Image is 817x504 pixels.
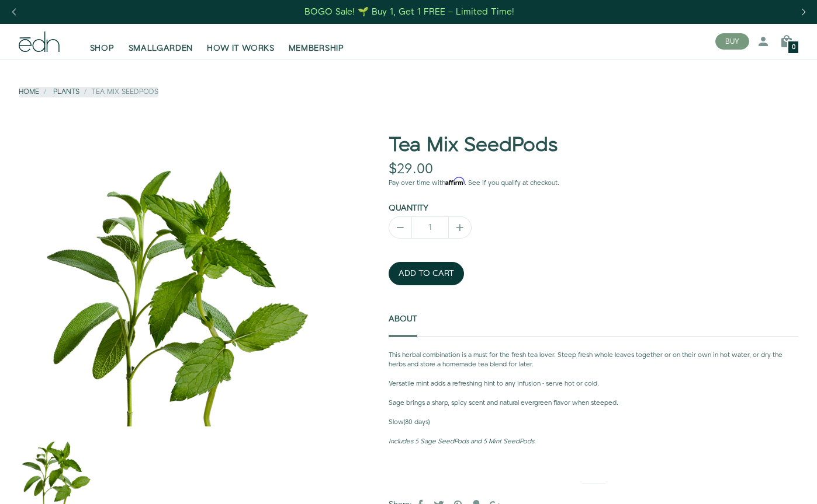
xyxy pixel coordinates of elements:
span: Sage brings a sharp, spicy scent and natural evergreen flavor when steeped. [389,398,618,408]
li: Tea Mix SeedPods [79,87,158,97]
span: Versatile mint adds a refreshing hint to any infusion - serve hot or cold. [389,379,599,388]
a: Home [19,87,39,97]
a: MEMBERSHIP [282,29,351,54]
a: HOW IT WORKS [200,29,281,54]
p: This herbal combination is a must for the fresh tea lover. Steep fresh whole leaves together or o... [389,351,798,370]
span: HOW IT WORKS [207,43,274,54]
p: Pay over time with . See if you qualify at checkout. [389,178,798,188]
a: BOGO Sale! 🌱 Buy 1, Get 1 FREE – Limited Time! [304,3,516,21]
div: BOGO Sale! 🌱 Buy 1, Get 1 FREE – Limited Time! [304,6,514,18]
a: SMALLGARDEN [122,29,200,54]
p: (80 days) [389,418,798,428]
nav: breadcrumbs [19,87,158,97]
button: ADD TO CART [389,262,464,285]
span: SHOP [90,43,115,54]
a: About [389,302,417,337]
span: $29.00 [389,159,433,179]
h1: Tea Mix SeedPods [389,135,798,156]
a: Plants [53,87,79,97]
div: 1 / 1 [19,135,333,426]
strong: Slow [389,418,404,427]
em: Includes 5 Sage SeedPods and 5 Mint SeedPods. [389,437,536,446]
span: 0 [792,44,795,51]
span: MEMBERSHIP [289,43,344,54]
a: SHOP [83,29,122,54]
div: About [389,351,798,447]
span: SMALLGARDEN [129,43,193,54]
label: Quantity [389,202,428,214]
button: BUY [715,33,749,50]
span: Affirm [445,177,465,185]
